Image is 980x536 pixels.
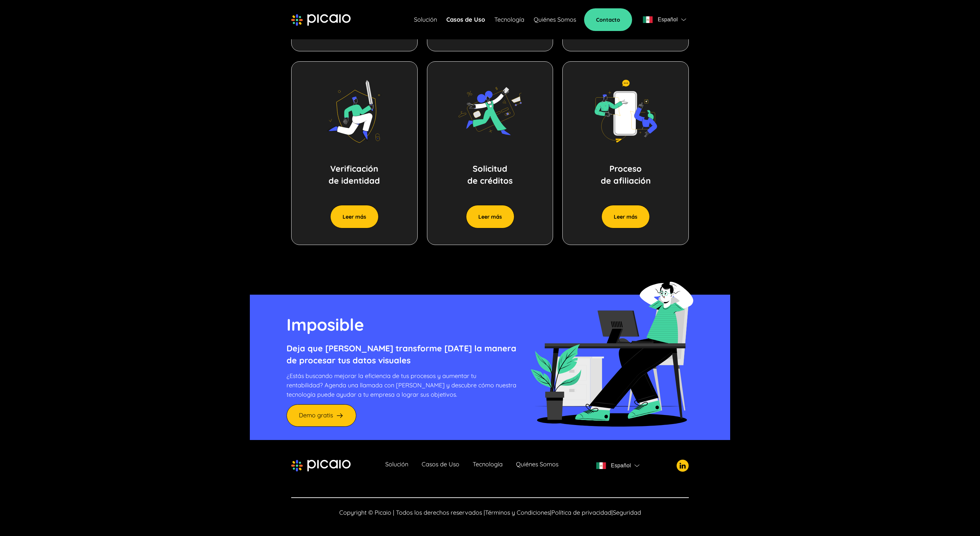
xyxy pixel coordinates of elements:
[611,509,613,516] span: |
[640,13,689,26] button: flagEspañolflag
[676,460,689,472] img: picaio-socal-logo
[593,459,642,472] button: flagEspañolflag
[534,15,576,24] a: Quiénes Somos
[601,205,650,228] button: Leer más
[613,509,641,516] a: Seguridad
[494,15,524,24] a: Tecnología
[330,205,379,228] button: Leer más
[601,163,651,187] p: Proceso de afiliación
[634,464,639,467] img: flag
[385,461,408,470] a: Solución
[467,163,513,187] p: Solicitud de créditos
[516,461,558,470] a: Quiénes Somos
[592,78,659,144] img: image
[339,509,485,516] span: Copyright © Picaio | Todos los derechos reservados |
[291,460,351,472] img: picaio-logo
[414,15,437,24] a: Solución
[287,404,356,427] a: Demo gratis
[485,509,550,516] a: Términos y Condiciones
[446,15,485,24] a: Casos de Uso
[473,461,503,470] a: Tecnología
[287,371,516,399] p: ¿Estás buscando mejorar la eficiencia de tus procesos y aumentar tu rentabilidad? Agenda una llam...
[336,411,344,420] img: arrow-right
[584,8,632,31] a: Contacto
[291,14,351,26] img: picaio-logo
[643,16,653,23] img: flag
[287,342,516,366] p: Deja que [PERSON_NAME] transforme [DATE] la manera de procesar tus datos visuales
[422,461,459,470] a: Casos de Uso
[681,18,686,21] img: flag
[551,509,611,516] a: Política de privacidad
[611,461,631,470] span: Español
[457,78,523,144] img: image
[329,163,380,187] p: Verificación de identidad
[530,272,693,427] img: cta-desktop-img
[596,462,606,469] img: flag
[550,509,551,516] span: |
[658,15,678,24] span: Español
[321,78,388,144] img: image
[466,205,514,228] button: Leer más
[287,314,364,335] span: Imposible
